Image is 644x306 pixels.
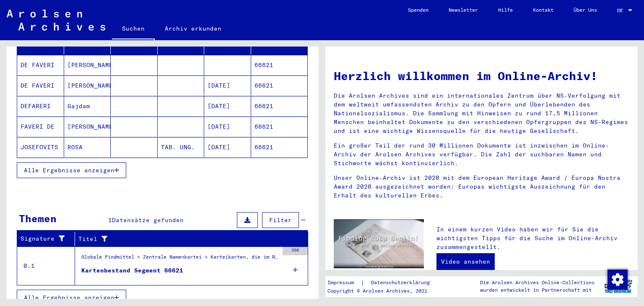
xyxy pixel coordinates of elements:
[334,91,629,135] p: Die Arolsen Archives sind ein internationales Zentrum über NS-Verfolgung mit dem weltweit umfasse...
[17,137,64,157] mat-cell: JOSEFOVITS
[64,96,111,116] mat-cell: Gajdam
[112,18,155,40] a: Suchen
[269,216,292,224] span: Filter
[436,225,629,252] p: In einem kurzen Video haben wir für Sie die wichtigsten Tipps für die Suche im Online-Archiv zusa...
[78,235,287,244] div: Titel
[607,269,627,289] div: Zustimmung ändern
[204,75,251,96] mat-cell: [DATE]
[283,247,308,255] div: 350
[17,246,75,285] td: 0.1
[480,279,595,286] p: Die Arolsen Archives Online-Collections
[608,270,628,290] img: Zustimmung ändern
[480,286,595,294] p: wurden entwickelt in Partnerschaft mit
[17,290,126,306] button: Alle Ergebnisse anzeigen
[64,137,111,157] mat-cell: ROSA
[334,174,629,200] p: Unser Online-Archiv ist 2020 mit dem European Heritage Award / Europa Nostra Award 2020 ausgezeic...
[251,96,308,116] mat-cell: 66621
[19,211,57,226] div: Themen
[602,276,634,297] img: yv_logo.png
[617,8,626,13] span: DE
[17,117,64,137] mat-cell: FAVERI DE
[24,294,114,301] span: Alle Ergebnisse anzeigen
[158,137,205,157] mat-cell: TAB. UNG.
[334,67,629,85] h1: Herzlich willkommen im Online-Archiv!
[262,212,299,228] button: Filter
[251,137,308,157] mat-cell: 66621
[327,278,361,287] a: Impressum
[251,55,308,75] mat-cell: 66621
[334,219,424,268] img: video.jpg
[204,117,251,137] mat-cell: [DATE]
[7,10,105,31] img: Arolsen_neg.svg
[81,253,278,265] div: Globale Findmittel > Zentrale Namenkartei > Karteikarten, die im Rahmen der sequentiellen Massend...
[17,75,64,96] mat-cell: DE FAVERI
[78,232,298,246] div: Titel
[17,96,64,116] mat-cell: DEFARERI
[155,18,231,39] a: Archiv erkunden
[364,278,440,287] a: Datenschutzerklärung
[24,166,114,174] span: Alle Ergebnisse anzeigen
[436,253,495,270] a: Video ansehen
[64,75,111,96] mat-cell: [PERSON_NAME]
[334,141,629,168] p: Ein großer Teil der rund 30 Millionen Dokumente ist inzwischen im Online-Archiv der Arolsen Archi...
[204,137,251,157] mat-cell: [DATE]
[204,96,251,116] mat-cell: [DATE]
[251,75,308,96] mat-cell: 66621
[17,55,64,75] mat-cell: DE FAVERI
[81,266,183,275] div: Kartenbestand Segment 66621
[17,162,126,178] button: Alle Ergebnisse anzeigen
[108,216,112,224] span: 1
[251,117,308,137] mat-cell: 66621
[21,234,64,243] div: Signature
[327,287,440,295] p: Copyright © Arolsen Archives, 2021
[327,278,440,287] div: |
[64,55,111,75] mat-cell: [PERSON_NAME]
[64,117,111,137] mat-cell: [PERSON_NAME]
[21,232,75,246] div: Signature
[112,216,184,224] span: Datensätze gefunden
